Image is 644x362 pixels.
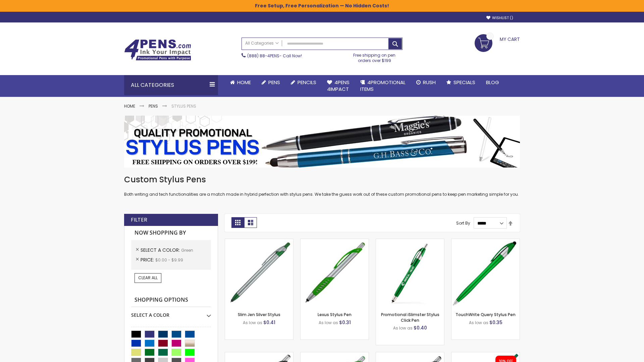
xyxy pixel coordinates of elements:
[339,319,351,326] span: $0.31
[141,256,155,263] span: Price
[318,312,352,317] a: Lexus Stylus Pen
[486,15,513,20] a: Wishlist
[298,79,316,86] span: Pencils
[242,38,282,49] a: All Categories
[131,216,147,224] strong: Filter
[181,247,193,253] span: Green
[381,312,439,323] a: Promotional iSlimster Stylus Click Pen
[141,247,181,253] span: Select A Color
[131,307,211,318] div: Select A Color
[225,75,256,90] a: Home
[451,239,520,307] img: TouchWrite Query Stylus Pen-Green
[243,320,262,325] span: As low as
[481,75,504,90] a: Blog
[135,273,161,283] a: Clear All
[355,75,411,97] a: 4PROMOTIONALITEMS
[456,220,470,226] label: Sort By
[414,324,427,331] span: $0.40
[124,174,520,197] div: Both writing and tech functionalities are a match made in hybrid perfection with stylus pens. We ...
[285,75,322,90] a: Pencils
[225,352,293,358] a: Boston Stylus Pen-Green
[301,239,369,244] a: Lexus Stylus Pen-Green
[263,319,275,326] span: $0.41
[486,79,499,86] span: Blog
[451,352,520,358] a: iSlimster II - Full Color-Green
[124,39,191,61] img: 4Pens Custom Pens and Promotional Products
[376,352,444,358] a: Lexus Metallic Stylus Pen-Green
[225,239,293,244] a: Slim Jen Silver Stylus-Green
[360,79,406,93] span: 4PROMOTIONAL ITEMS
[155,257,183,263] span: $0.00 - $9.99
[124,103,135,109] a: Home
[393,325,413,331] span: As low as
[322,75,355,97] a: 4Pens4impact
[138,275,158,281] span: Clear All
[301,352,369,358] a: Boston Silver Stylus Pen-Green
[171,103,196,109] strong: Stylus Pens
[245,41,279,46] span: All Categories
[268,79,280,86] span: Pens
[131,226,211,240] strong: Now Shopping by
[301,239,369,307] img: Lexus Stylus Pen-Green
[346,50,403,63] div: Free shipping on pen orders over $199
[124,174,520,185] h1: Custom Stylus Pens
[489,319,502,326] span: $0.35
[238,312,280,317] a: Slim Jen Silver Stylus
[124,75,218,95] div: All Categories
[131,293,211,307] strong: Shopping Options
[411,75,441,90] a: Rush
[455,312,516,317] a: TouchWrite Query Stylus Pen
[441,75,481,90] a: Specials
[469,320,488,325] span: As low as
[256,75,285,90] a: Pens
[124,116,520,168] img: Stylus Pens
[247,53,279,59] a: (888) 88-4PENS
[237,79,251,86] span: Home
[225,239,293,307] img: Slim Jen Silver Stylus-Green
[376,239,444,307] img: Promotional iSlimster Stylus Click Pen-Green
[149,103,158,109] a: Pens
[231,217,244,228] strong: Grid
[423,79,436,86] span: Rush
[451,239,520,244] a: TouchWrite Query Stylus Pen-Green
[247,53,302,59] span: - Call Now!
[327,79,350,93] span: 4Pens 4impact
[376,239,444,244] a: Promotional iSlimster Stylus Click Pen-Green
[453,79,475,86] span: Specials
[319,320,338,325] span: As low as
